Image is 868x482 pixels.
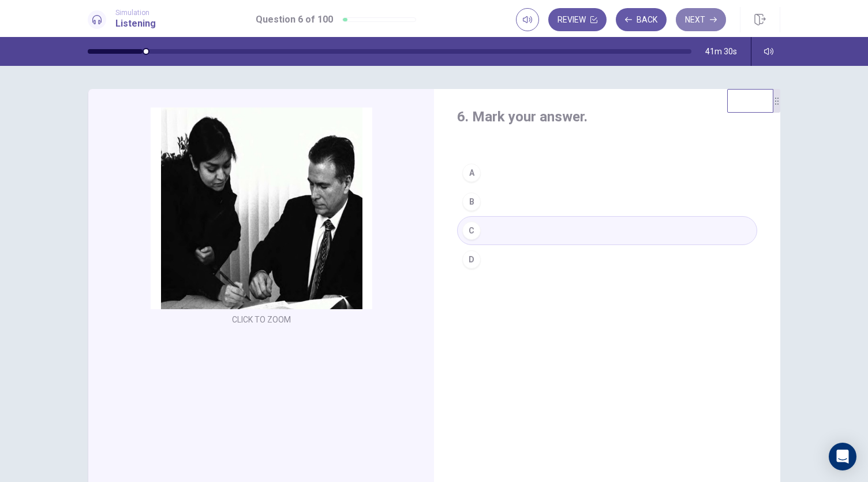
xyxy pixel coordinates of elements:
div: C [462,221,481,240]
button: C [457,216,757,245]
div: Open Intercom Messenger [829,443,856,470]
h4: 6. Mark your answer. [457,107,757,126]
button: Back [616,8,667,31]
div: A [462,164,481,182]
button: D [457,245,757,274]
button: Review [548,8,607,31]
span: Simulation [115,9,156,17]
h1: Question 6 of 100 [256,13,333,27]
button: Next [676,8,726,31]
button: B [457,187,757,216]
span: 41m 30s [705,47,737,56]
h1: Listening [115,17,156,31]
button: A [457,158,757,187]
div: B [462,192,481,211]
div: D [462,250,481,269]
